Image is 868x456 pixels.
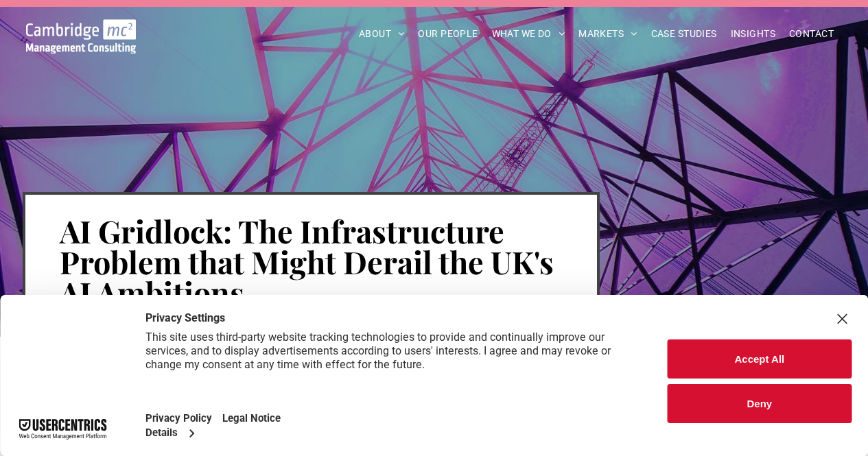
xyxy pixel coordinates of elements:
[724,23,782,45] a: INSIGHTS
[26,19,137,53] img: Go to Homepage
[485,23,572,45] a: WHAT WE DO
[644,23,724,45] a: CASE STUDIES
[782,23,841,45] a: CONTACT
[572,23,644,45] a: MARKETS
[411,23,484,45] a: OUR PEOPLE
[60,214,563,309] h1: AI Gridlock: The Infrastructure Problem that Might Derail the UK's AI Ambitions
[352,23,412,45] a: ABOUT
